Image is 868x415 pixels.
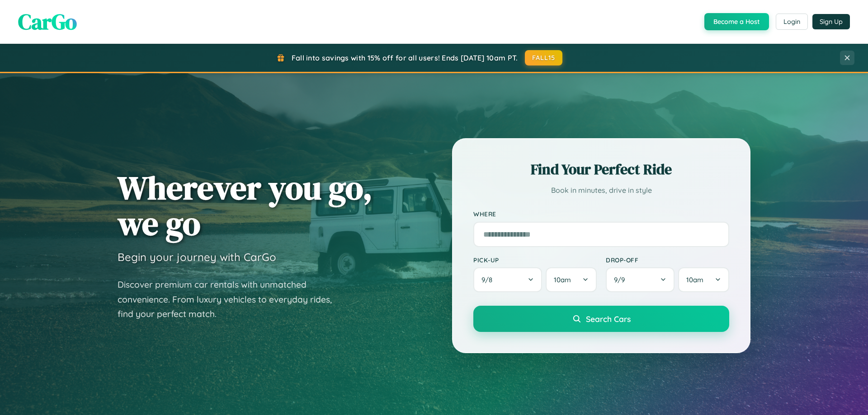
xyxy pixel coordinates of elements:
[606,256,729,264] label: Drop-off
[473,210,729,218] label: Where
[18,7,77,37] span: CarGo
[473,256,597,264] label: Pick-up
[473,267,542,292] button: 9/8
[686,275,703,284] span: 10am
[118,250,276,264] h3: Begin your journey with CarGo
[473,306,729,332] button: Search Cars
[554,275,571,284] span: 10am
[118,170,373,241] h1: Wherever you go, we go
[614,275,629,284] span: 9 / 9
[525,50,563,65] button: FALL15
[473,184,729,197] p: Book in minutes, drive in style
[586,314,631,324] span: Search Cars
[812,14,850,29] button: Sign Up
[481,275,497,284] span: 9 / 8
[704,13,769,30] button: Become a Host
[678,267,729,292] button: 10am
[292,53,518,62] span: Fall into savings with 15% off for all users! Ends [DATE] 10am PT.
[118,277,344,322] p: Discover premium car rentals with unmatched convenience. From luxury vehicles to everyday rides, ...
[776,14,808,30] button: Login
[473,159,729,179] h2: Find Your Perfect Ride
[606,267,675,292] button: 9/9
[546,267,597,292] button: 10am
